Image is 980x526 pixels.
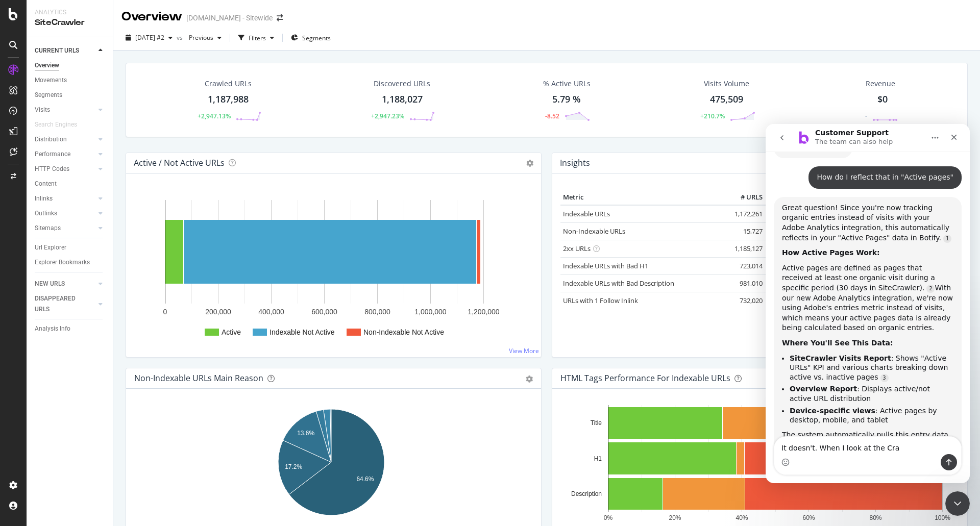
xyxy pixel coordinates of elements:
[205,308,231,316] text: 200,000
[35,149,70,160] div: Performance
[35,193,53,204] div: Inlinks
[35,193,95,204] a: Inlinks
[35,279,65,289] div: NEW URLS
[364,308,390,316] text: 800,000
[765,274,816,292] td: +42,776.3 %
[35,119,87,130] a: Search Engines
[35,223,95,234] a: Sitemaps
[545,112,559,120] div: -8.52
[258,308,284,316] text: 400,000
[35,60,59,71] div: Overview
[877,93,888,105] span: $0
[563,279,674,288] a: Indexable URLs with Bad Description
[765,240,816,257] td: +10,946.0 %
[285,463,302,470] text: 17.2%
[35,242,106,253] a: Url Explorer
[121,30,177,46] button: [DATE] #2
[35,323,70,334] div: Analysis Info
[724,274,765,292] td: 981,010
[724,240,765,257] td: 1,185,127
[571,490,602,497] text: Description
[543,79,591,89] div: % Active URLs
[736,514,748,521] text: 40%
[468,308,499,316] text: 1,200,000
[234,30,278,46] button: Filters
[374,79,430,89] div: Discovered URLs
[297,430,314,437] text: 13.6%
[35,179,57,189] div: Content
[765,190,816,205] th: Change
[186,13,273,23] div: [DOMAIN_NAME] - Sitewide
[802,514,815,521] text: 60%
[563,244,591,253] a: 2xx URLs
[222,328,241,336] text: Active
[277,14,283,21] div: arrow-right-arrow-left
[35,149,95,160] a: Performance
[302,34,331,42] span: Segments
[710,93,743,106] div: 475,509
[249,34,266,42] div: Filters
[8,73,196,382] div: Great question! Since you're now tracking organic entries instead of visits with your Adobe Analy...
[35,134,67,145] div: Distribution
[8,73,196,383] div: Customer Support says…
[560,405,954,523] svg: A chart.
[135,33,164,42] span: 2025 Aug. 21st #2
[175,330,191,346] button: Send a message…
[35,45,79,56] div: CURRENT URLS
[35,208,95,219] a: Outlinks
[208,93,249,106] div: 1,187,988
[35,164,95,174] a: HTTP Codes
[16,306,188,376] div: The system automatically pulls this entry data along with other metrics, so your active pages met...
[134,156,225,170] h4: Active / Not Active URLs
[134,405,528,523] div: A chart.
[24,230,188,258] li: : Shows "Active URLs" KPI and various charts breaking down active vs. inactive pages
[669,514,681,521] text: 20%
[35,208,57,219] div: Outlinks
[35,8,105,17] div: Analytics
[121,8,182,26] div: Overview
[945,491,970,516] iframe: Intercom live chat
[134,190,533,349] svg: A chart.
[185,33,213,42] span: Previous
[766,124,970,483] iframe: Intercom live chat
[35,293,86,315] div: DISAPPEARED URLS
[24,230,126,238] b: SiteCrawler Visits Report
[185,30,226,46] button: Previous
[724,257,765,274] td: 723,014
[16,79,188,119] div: Great question! Since you're now tracking organic entries instead of visits with your Adobe Analy...
[604,514,613,521] text: 0%
[704,79,749,89] div: Visits Volume
[115,250,123,258] a: Source reference 9276123:
[526,375,533,383] div: gear
[24,283,110,291] b: Device-specific views
[866,79,895,89] span: Revenue
[765,205,816,223] td: +35,914.2 %
[765,222,816,240] td: -56.0 %
[163,308,167,316] text: 0
[35,279,95,289] a: NEW URLS
[35,257,106,268] a: Explorer Bookmarks
[35,164,69,174] div: HTTP Codes
[35,293,95,315] a: DISAPPEARED URLS
[178,111,186,119] a: Source reference 9565574:
[371,112,404,120] div: +2,947.23%
[198,112,231,120] div: +2,947.13%
[35,119,77,130] div: Search Engines
[35,105,95,115] a: Visits
[765,292,816,309] td: +2,668.5 %
[35,45,95,56] a: CURRENT URLS
[560,190,724,205] th: Metric
[35,223,61,234] div: Sitemaps
[35,323,106,334] a: Analysis Info
[552,93,581,106] div: 5.79 %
